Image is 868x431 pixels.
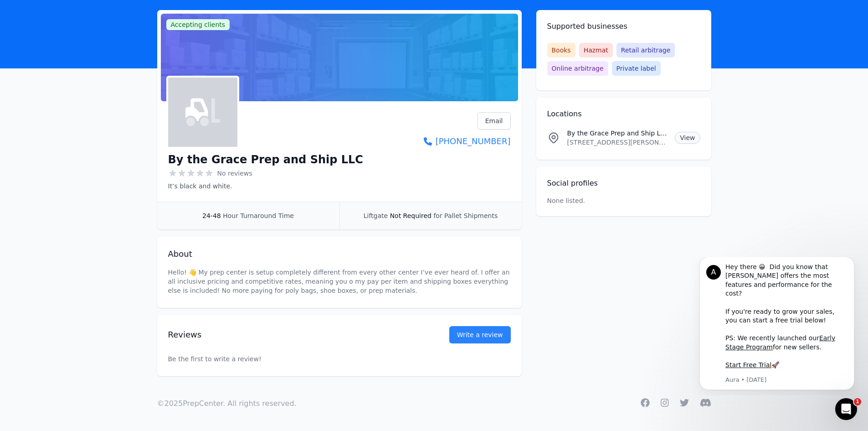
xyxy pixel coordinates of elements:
p: © 2025 PrepCenter. All rights reserved. [157,398,297,409]
div: Profile image for Aura [21,8,35,22]
span: No reviews [217,169,252,178]
span: Not Required [390,212,431,219]
p: It’s black and white. [168,182,363,191]
p: Message from Aura, sent 1d ago [40,119,162,127]
p: By the Grace Prep and Ship LLC Location [567,129,668,138]
p: None listed. [547,196,586,205]
span: Liftgate [364,212,388,219]
span: Private label [612,61,661,76]
span: for Pallet Shipments [433,212,498,219]
a: Start Free Trial [40,104,86,111]
span: Retail arbitrage [616,43,675,57]
a: Write a review [449,326,511,343]
span: Hazmat [579,43,613,57]
a: Email [478,112,511,130]
iframe: Intercom live chat [835,398,857,420]
img: By the Grace Prep and Ship LLC [185,95,220,130]
h2: Locations [547,109,700,119]
span: Books [547,43,575,57]
span: Online arbitrage [547,61,608,76]
div: Hey there 😀 Did you know that [PERSON_NAME] offers the most features and performance for the cost... [40,5,162,113]
a: View [675,132,700,144]
span: Accepting clients [166,19,230,30]
p: Be the first to write a review! [168,336,511,382]
h2: Social profiles [547,178,700,189]
a: [PHONE_NUMBER] [424,135,511,148]
p: [STREET_ADDRESS][PERSON_NAME][PERSON_NAME] [567,138,668,147]
div: Message content [40,5,162,117]
b: 🚀 [86,104,93,111]
span: Hour Turnaround Time [223,212,294,219]
h2: Supported businesses [547,21,700,32]
p: Hello! 👋 My prep center is setup completely different from every other center I’ve ever heard of.... [168,268,511,295]
h2: Reviews [168,328,420,341]
span: 1 [854,398,861,405]
h1: By the Grace Prep and Ship LLC [168,152,363,167]
span: 24-48 [202,212,221,219]
h2: About [168,248,511,260]
iframe: Intercom notifications message [686,257,868,395]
